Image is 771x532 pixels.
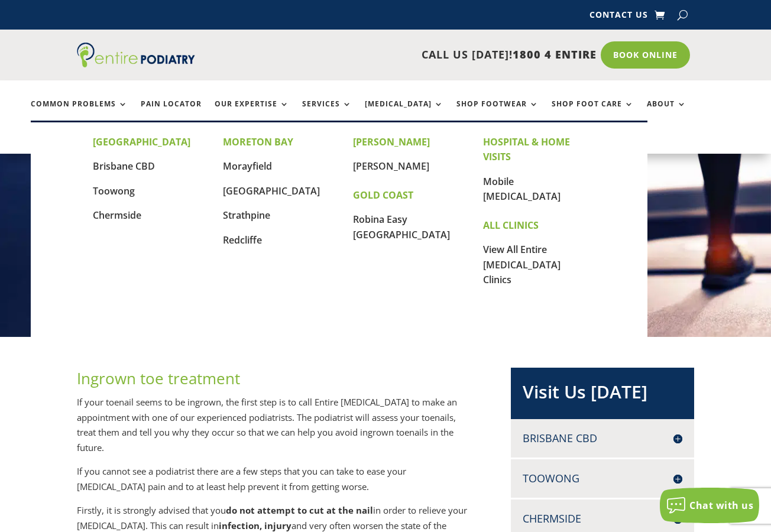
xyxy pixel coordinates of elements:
span: 1800 4 ENTIRE [513,47,597,61]
button: Chat with us [660,488,759,523]
strong: ALL CLINICS [483,219,539,232]
span: Chat with us [689,499,753,512]
a: Pain Locator [141,100,202,125]
strong: do not attempt to cut at the nail [226,504,373,516]
strong: infection, injury [219,520,291,531]
a: Shop Footwear [456,100,539,125]
a: Mobile [MEDICAL_DATA] [483,175,561,203]
strong: MORETON BAY [223,135,293,148]
a: Common Problems [31,100,128,125]
a: Strathpine [223,209,270,222]
a: Toowong [93,184,135,197]
a: Robina Easy [GEOGRAPHIC_DATA] [353,213,450,241]
p: If you cannot see a podiatrist there are a few steps that you can take to ease your [MEDICAL_DATA... [77,464,477,503]
a: Redcliffe [223,233,262,246]
a: Services [302,100,352,125]
h2: Visit Us [DATE] [523,379,682,410]
a: Contact Us [589,11,648,24]
strong: GOLD COAST [353,189,413,202]
a: Shop Foot Care [552,100,634,125]
img: logo (1) [77,43,195,67]
h4: Toowong [523,471,682,486]
a: Chermside [93,209,141,222]
a: About [647,100,686,125]
strong: [GEOGRAPHIC_DATA] [93,135,190,148]
strong: HOSPITAL & HOME VISITS [483,135,570,164]
a: [MEDICAL_DATA] [365,100,443,125]
a: Brisbane CBD [93,160,155,173]
a: View All Entire [MEDICAL_DATA] Clinics [483,243,561,286]
span: Ingrown toe treatment [77,368,240,389]
a: [GEOGRAPHIC_DATA] [223,184,320,197]
p: If your toenail seems to be ingrown, the first step is to call Entire [MEDICAL_DATA] to make an a... [77,395,477,464]
h4: Chermside [523,511,682,526]
a: Book Online [601,41,690,69]
strong: [PERSON_NAME] [353,135,430,148]
a: Morayfield [223,160,272,173]
a: Entire Podiatry [77,58,195,70]
h4: Brisbane CBD [523,431,682,446]
a: Our Expertise [215,100,289,125]
a: [PERSON_NAME] [353,160,429,173]
p: CALL US [DATE]! [216,47,597,63]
